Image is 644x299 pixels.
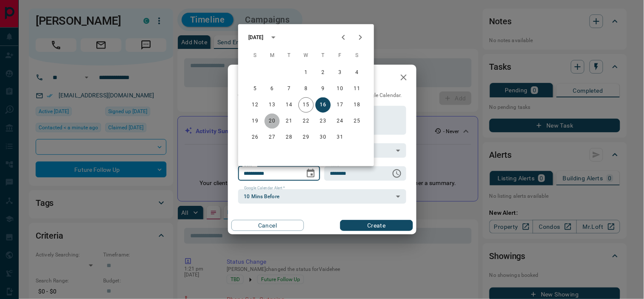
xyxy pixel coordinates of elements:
button: 27 [264,130,280,145]
button: 22 [298,114,314,129]
button: 1 [298,65,314,80]
button: 13 [264,97,280,113]
button: Choose date, selected date is Oct 16, 2025 [302,165,319,182]
button: 3 [332,65,348,80]
button: 31 [332,130,348,145]
span: Sunday [247,47,263,64]
button: 8 [298,81,314,97]
button: 23 [315,114,331,129]
label: Time [330,162,341,168]
span: Saturday [349,47,365,64]
button: 18 [349,97,365,113]
button: 21 [281,114,297,129]
button: 15 [298,97,314,113]
button: 10 [332,81,348,97]
button: Next month [352,29,369,46]
button: 12 [247,97,263,113]
button: 19 [247,114,263,129]
button: calendar view is open, switch to year view [266,30,281,45]
button: 24 [332,114,348,129]
span: Wednesday [298,47,314,64]
button: 2 [315,65,331,80]
button: 26 [247,130,263,145]
span: Monday [264,47,280,64]
span: Thursday [315,47,331,64]
label: Google Calendar Alert [244,185,285,191]
span: Tuesday [281,47,297,64]
button: 29 [298,130,314,145]
div: 10 Mins Before [238,189,406,204]
div: [DATE] [248,34,264,41]
button: 30 [315,130,331,145]
button: 11 [349,81,365,97]
label: Date [244,162,255,168]
button: Create [340,220,413,231]
button: 6 [264,81,280,97]
button: 25 [349,114,365,129]
button: 16 [315,97,331,113]
button: 5 [247,81,263,97]
button: 20 [264,114,280,129]
button: 7 [281,81,297,97]
button: 17 [332,97,348,113]
button: 28 [281,130,297,145]
button: Previous month [335,29,352,46]
button: 14 [281,97,297,113]
button: Choose time, selected time is 6:00 AM [388,165,405,182]
button: Cancel [231,220,304,231]
span: Friday [332,47,348,64]
h2: New Task [228,65,286,92]
button: 9 [315,81,331,97]
button: 4 [349,65,365,80]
